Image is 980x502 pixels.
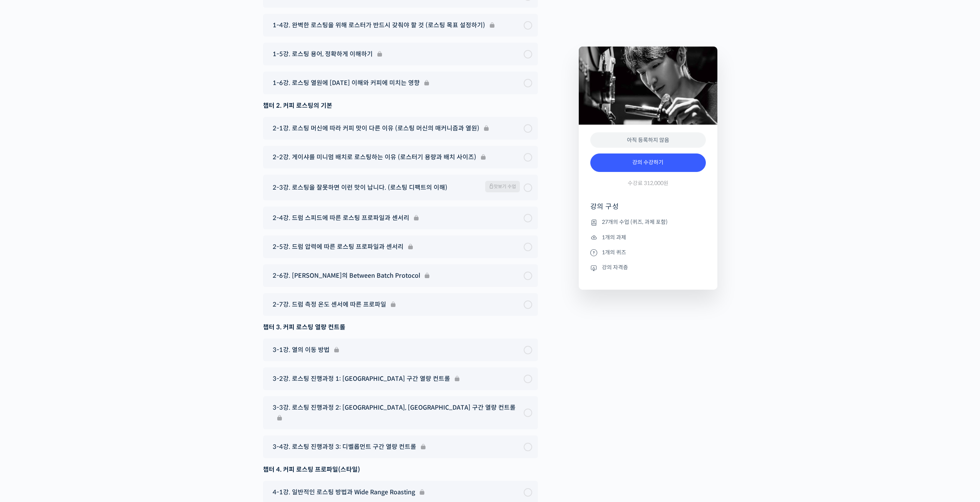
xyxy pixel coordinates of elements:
span: 대화 [70,256,80,262]
a: 설정 [99,244,148,263]
div: 챕터 4. 커피 로스팅 프로파일(스타일) [263,464,538,475]
span: 수강료 312,000원 [628,180,668,187]
h4: 강의 구성 [590,202,706,217]
span: 2-3강. 로스팅을 잘못하면 이런 맛이 납니다. (로스팅 디팩트의 이해) [273,182,447,193]
a: 홈 [2,244,51,263]
div: 챕터 2. 커피 로스팅의 기본 [263,100,538,111]
li: 27개의 수업 (퀴즈, 과제 포함) [590,218,706,227]
a: 대화 [51,244,99,263]
a: 2-3강. 로스팅을 잘못하면 이런 맛이 납니다. (로스팅 디팩트의 이해) 맛보기 수업 [269,181,532,194]
span: 홈 [24,255,29,262]
div: 아직 등록하지 않음 [590,132,706,148]
a: 강의 수강하기 [590,153,706,172]
div: 챕터 3. 커피 로스팅 열량 컨트롤 [263,322,538,332]
li: 강의 자격증 [590,263,706,272]
li: 1개의 과제 [590,233,706,242]
li: 1개의 퀴즈 [590,248,706,257]
span: 설정 [119,255,128,262]
span: 맛보기 수업 [485,181,520,192]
